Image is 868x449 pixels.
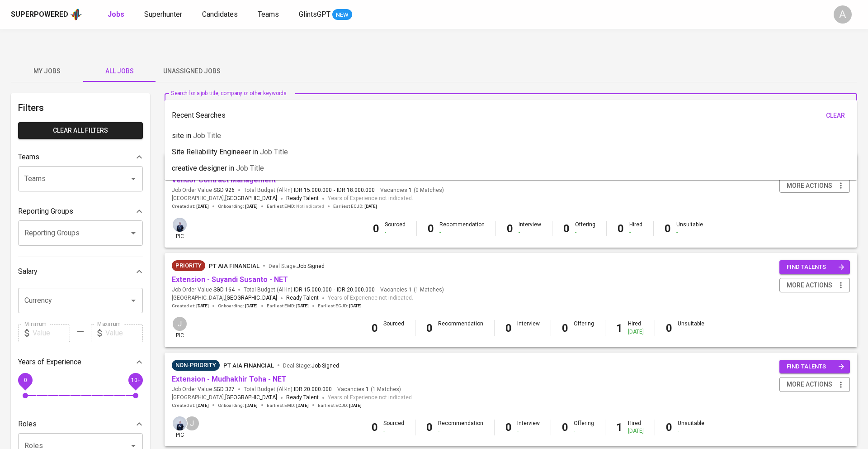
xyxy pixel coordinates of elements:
[385,229,406,236] div: -
[629,221,642,236] div: Hired
[18,148,143,166] div: Teams
[328,194,413,203] span: Years of Experience not indicated.
[334,286,335,294] span: -
[383,328,404,336] div: -
[225,393,277,402] span: [GEOGRAPHIC_DATA]
[334,186,335,194] span: -
[213,186,235,194] span: SGD 926
[18,353,143,371] div: Years of Experience
[18,357,81,368] p: Years of Experience
[244,286,375,294] span: Total Budget (All-In)
[267,203,324,210] span: Earliest EMD :
[574,328,594,336] div: -
[223,362,274,369] span: PT AIA FINANCIAL
[349,303,362,309] span: [DATE]
[193,131,221,140] span: Job title
[438,328,483,336] div: -
[332,10,352,19] span: NEW
[245,303,258,309] span: [DATE]
[328,294,413,303] span: Years of Experience not indicated.
[372,322,378,334] b: 0
[258,10,279,19] span: Teams
[296,303,309,309] span: [DATE]
[834,5,852,24] div: A
[269,263,325,269] span: Deal Stage :
[628,420,644,435] div: Hired
[267,402,309,409] span: Earliest EMD :
[297,263,325,269] span: Job Signed
[333,203,377,210] span: Earliest ECJD :
[517,427,540,435] div: -
[407,186,412,194] span: 1
[18,263,143,281] div: Salary
[172,275,288,284] a: Extension - Suyandi Susanto - NET
[245,402,258,409] span: [DATE]
[318,303,362,309] span: Earliest ECJD :
[426,421,433,434] b: 0
[318,402,362,409] span: Earliest ECJD :
[678,320,704,335] div: Unsuitable
[173,218,187,232] img: annisa@glints.com
[407,286,412,294] span: 1
[286,394,319,401] span: Ready Talent
[127,227,140,239] button: Open
[267,303,309,309] span: Earliest EMD :
[172,386,235,393] span: Job Order Value
[380,286,444,294] span: Vacancies ( 1 Matches )
[172,217,188,240] div: pic
[628,328,644,336] div: [DATE]
[337,286,375,294] span: IDR 20.000.000
[294,286,332,294] span: IDR 15.000.000
[172,186,235,194] span: Job Order Value
[172,147,288,158] p: Site Reliability Engineeer in
[172,194,277,203] span: [GEOGRAPHIC_DATA] ,
[172,286,235,294] span: Job Order Value
[517,420,540,435] div: Interview
[260,148,288,156] span: Job title
[172,361,220,370] span: Non-Priority
[202,9,240,20] a: Candidates
[616,421,623,434] b: 1
[33,324,70,342] input: Value
[426,322,433,334] b: 0
[218,402,258,409] span: Onboarding :
[25,125,136,136] span: Clear All filters
[337,186,375,194] span: IDR 18.000.000
[286,295,319,301] span: Ready Talent
[172,107,850,124] div: Recent Searches
[787,280,832,291] span: more actions
[574,427,594,435] div: -
[779,377,850,392] button: more actions
[18,415,143,433] div: Roles
[144,9,184,20] a: Superhunter
[172,316,188,332] div: J
[258,9,281,20] a: Teams
[562,421,568,434] b: 0
[364,386,369,393] span: 1
[196,303,209,309] span: [DATE]
[18,266,38,277] p: Salary
[665,222,671,235] b: 0
[438,420,483,435] div: Recommendation
[172,360,220,371] div: extension
[519,221,541,236] div: Interview
[629,229,642,236] div: -
[131,377,140,383] span: 10+
[628,427,644,435] div: [DATE]
[616,322,623,334] b: 1
[505,421,512,434] b: 0
[787,362,844,372] span: find talents
[172,416,188,439] div: pic
[218,303,258,309] span: Onboarding :
[11,10,68,20] div: Superpowered
[676,221,703,236] div: Unsuitable
[245,203,258,210] span: [DATE]
[172,375,287,383] a: Extension - Mudhakhir Toha - NET
[18,100,143,115] h6: Filters
[225,294,277,303] span: [GEOGRAPHIC_DATA]
[779,360,850,374] button: find talents
[218,203,258,210] span: Onboarding :
[825,110,846,121] span: clear
[172,163,264,174] p: creative designer in
[296,402,309,409] span: [DATE]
